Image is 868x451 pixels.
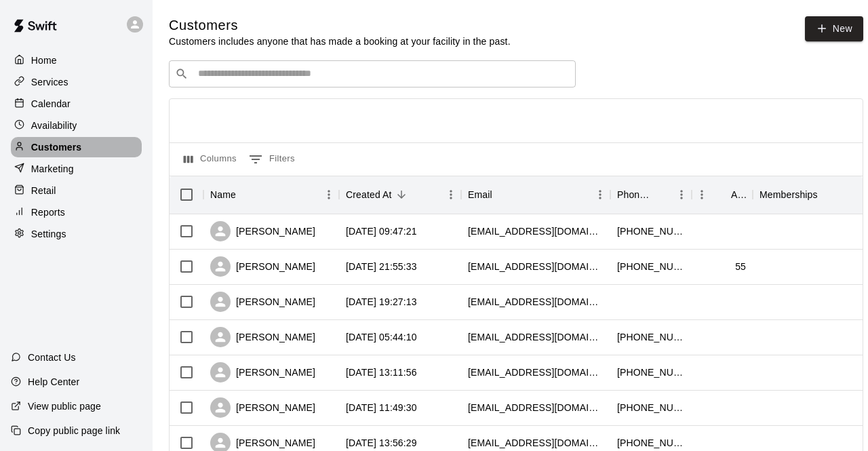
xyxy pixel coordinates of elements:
[236,185,255,204] button: Sort
[617,436,685,450] div: +18178461258
[11,224,142,244] a: Settings
[392,185,411,204] button: Sort
[468,260,604,273] div: scottalankoller2019@gmail.com
[28,351,76,364] p: Contact Us
[692,176,753,214] div: Age
[759,176,818,214] div: Memberships
[11,50,142,71] a: Home
[210,397,315,418] div: [PERSON_NAME]
[468,330,604,344] div: infernomoore9776@outlook.com
[617,260,685,273] div: +14062609692
[712,185,731,204] button: Sort
[11,159,142,179] a: Marketing
[461,176,610,214] div: Email
[617,176,652,214] div: Phone Number
[468,366,604,379] div: tmschlatter@yahoo.com
[31,140,81,154] p: Customers
[169,35,511,48] p: Customers includes anyone that has made a booking at your facility in the past.
[28,375,79,389] p: Help Center
[210,221,315,241] div: [PERSON_NAME]
[441,184,461,205] button: Menu
[617,330,685,344] div: +18142791929
[169,16,511,35] h5: Customers
[492,185,511,204] button: Sort
[11,94,142,114] a: Calendar
[210,176,236,214] div: Name
[31,97,71,111] p: Calendar
[180,149,240,170] button: Select columns
[11,137,142,157] a: Customers
[610,176,692,214] div: Phone Number
[319,184,339,205] button: Menu
[346,330,417,344] div: 2025-09-16 05:44:10
[346,366,417,379] div: 2025-09-14 13:11:56
[652,185,671,204] button: Sort
[692,184,712,205] button: Menu
[210,292,315,312] div: [PERSON_NAME]
[203,176,339,214] div: Name
[28,424,120,437] p: Copy public page link
[617,366,685,379] div: +12603854958
[31,205,65,219] p: Reports
[468,436,604,450] div: jadensdad23@gmail.com
[617,224,685,238] div: +15717628485
[11,72,142,92] a: Services
[805,16,863,41] a: New
[468,176,492,214] div: Email
[31,227,66,241] p: Settings
[468,224,604,238] div: katestoner80@gmail.com
[210,362,315,383] div: [PERSON_NAME]
[210,327,315,347] div: [PERSON_NAME]
[11,115,142,136] a: Availability
[346,436,417,450] div: 2025-09-12 13:56:29
[245,149,298,170] button: Show filters
[346,224,417,238] div: 2025-09-17 09:47:21
[468,295,604,309] div: vamckennas@gmail.com
[346,176,392,214] div: Created At
[468,401,604,414] div: rtkennedylaw@gmail.com
[11,202,142,222] a: Reports
[346,295,417,309] div: 2025-09-16 19:27:13
[11,180,142,201] a: Retail
[210,256,315,277] div: [PERSON_NAME]
[735,260,746,273] div: 55
[169,60,576,87] div: Search customers by name or email
[31,184,56,197] p: Retail
[346,260,417,273] div: 2025-09-16 21:55:33
[28,399,101,413] p: View public page
[31,75,68,89] p: Services
[731,176,746,214] div: Age
[590,184,610,205] button: Menu
[346,401,417,414] div: 2025-09-14 11:49:30
[339,176,461,214] div: Created At
[31,162,74,176] p: Marketing
[617,401,685,414] div: +14109259681
[818,185,837,204] button: Sort
[671,184,692,205] button: Menu
[31,119,77,132] p: Availability
[31,54,57,67] p: Home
